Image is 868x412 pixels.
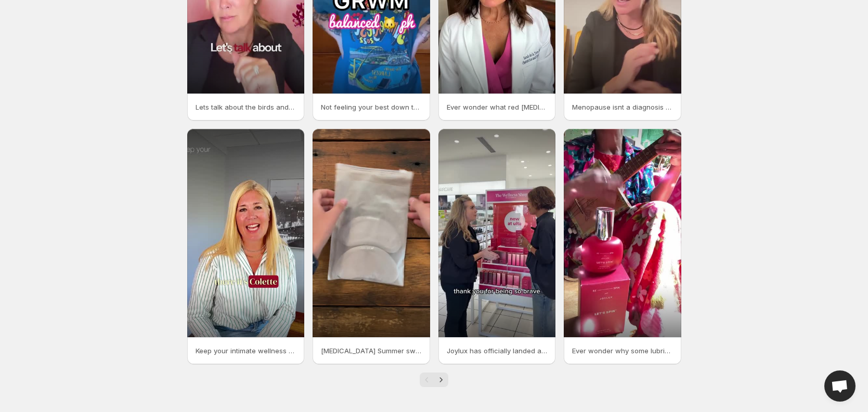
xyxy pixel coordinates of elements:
[572,345,673,356] p: Ever wonder why some lubricants leave you feeling irritated dry or just off The answer might be o...
[196,345,296,356] p: Keep your intimate wellness a top priority Menopause brings changes but with the right care you c...
[196,102,296,112] p: Lets talk about the birds and well you know Intimacy might look a little different during menopau...
[572,102,673,112] p: Menopause isnt a diagnosis Its a rite of passage And its about time we stopped whispering about i...
[420,373,448,387] nav: Pagination
[447,102,548,112] p: Ever wonder what red [MEDICAL_DATA] can do for intimate wellness Dr [PERSON_NAME] our Ob-Gyn expe...
[824,370,856,402] div: Open chat
[447,345,548,356] p: Joylux has officially landed at Ulta Beautyand Halles spinning with excitement Think care for dow...
[321,102,422,112] p: Not feeling your best down there It might be time to rethink your intimate care routine Joylux of...
[321,345,422,356] p: [MEDICAL_DATA] Summer sweats Weve got you and your girls covered Were thrilled to share that cold...
[434,373,448,387] button: Next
